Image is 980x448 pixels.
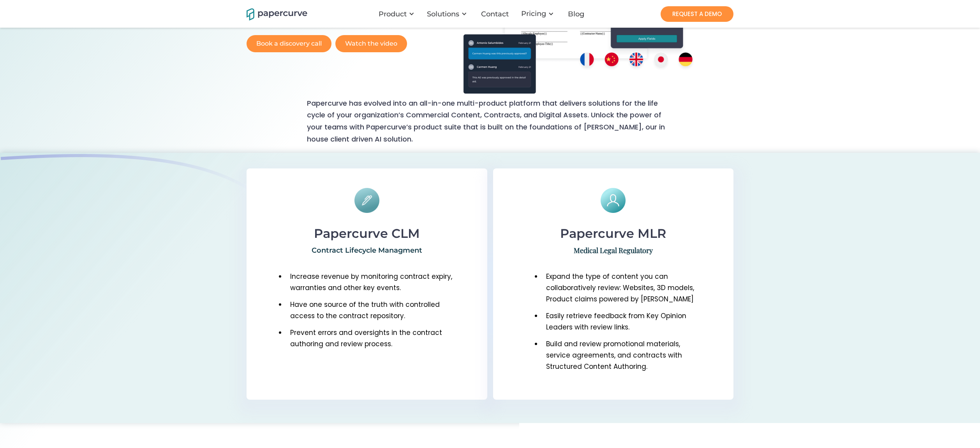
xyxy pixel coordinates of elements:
[247,168,487,399] a: Papercurve CLMContract Lifecycle ManagmentIncrease revenue by monitoring contract expiry, warrant...
[574,247,653,254] div: Medical Legal Regulatory
[345,39,397,48] div: Watch the video
[307,97,673,149] p: Papercurve has evolved into an all-in-one multi-product platform that delivers solutions for the ...
[475,10,516,18] a: Contact
[542,269,700,309] li: Expand the type of content you can collaboratively review: Websites, 3D models, Product claims po...
[427,10,459,18] div: Solutions
[521,10,546,18] a: Pricing
[314,227,420,241] h6: Papercurve CLM
[312,247,422,254] div: Contract Lifecycle Managment
[286,326,463,354] li: Prevent errors and oversights in the contract authoring and review process.
[542,309,700,337] li: Easily retrieve feedback from Key Opinion Leaders with review links.
[247,7,297,21] a: home
[568,10,584,18] div: Blog
[256,39,322,48] div: Book a discovery call
[562,10,592,18] a: Blog
[286,297,463,326] li: Have one source of the truth with controlled access to the contract repository.
[335,27,458,52] a: open lightbox
[481,10,509,18] div: Contact
[493,168,734,399] a: Papercurve MLRMedical Legal RegulatoryExpand the type of content you can collaboratively review: ...
[516,2,562,26] div: Pricing
[374,2,422,26] div: Product
[379,10,407,18] div: Product
[661,6,733,22] a: REQUEST A DEMO
[560,227,666,241] h6: Papercurve MLR
[542,337,700,376] li: Build and review promotional materials, service agreements, and contracts with Structured Content...
[286,269,463,297] li: Increase revenue by monitoring contract expiry, warranties and other key events.
[247,35,331,52] a: Book a discovery call
[422,2,475,26] div: Solutions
